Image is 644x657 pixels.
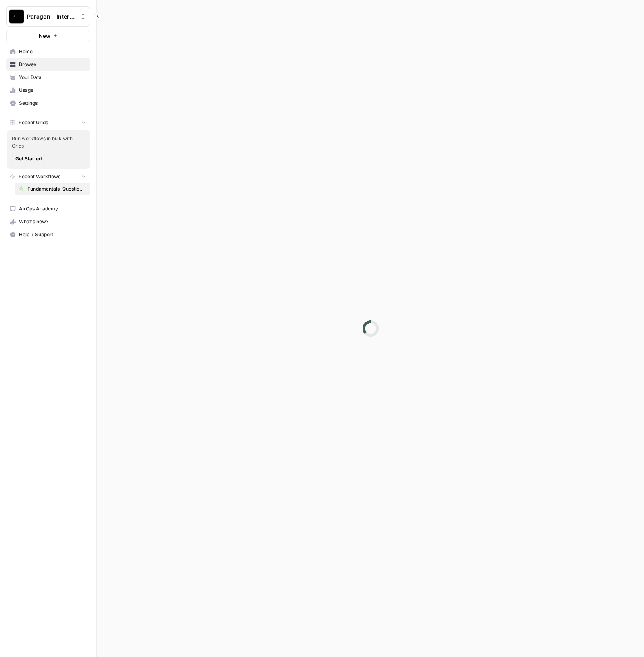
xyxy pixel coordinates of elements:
[12,135,85,150] span: Run workflows in bulk with Grids
[15,155,42,162] span: Get Started
[7,216,90,228] div: What's new?
[19,87,86,94] span: Usage
[6,84,90,97] a: Usage
[27,12,76,21] span: Paragon - Internal Usage
[15,183,90,195] a: Fundamentals_Question List
[19,74,86,81] span: Your Data
[6,58,90,71] a: Browse
[27,185,86,193] span: Fundamentals_Question List
[6,116,90,129] button: Recent Grids
[12,154,45,164] button: Get Started
[6,202,90,215] a: AirOps Academy
[19,119,48,126] span: Recent Grids
[39,32,50,40] span: New
[19,205,86,212] span: AirOps Academy
[6,6,90,27] button: Workspace: Paragon - Internal Usage
[6,170,90,183] button: Recent Workflows
[6,215,90,228] button: What's new?
[6,71,90,84] a: Your Data
[9,9,24,24] img: Paragon - Internal Usage Logo
[6,97,90,110] a: Settings
[19,100,86,107] span: Settings
[19,231,86,238] span: Help + Support
[6,45,90,58] a: Home
[19,173,60,180] span: Recent Workflows
[19,48,86,55] span: Home
[6,228,90,241] button: Help + Support
[6,30,90,42] button: New
[19,61,86,68] span: Browse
